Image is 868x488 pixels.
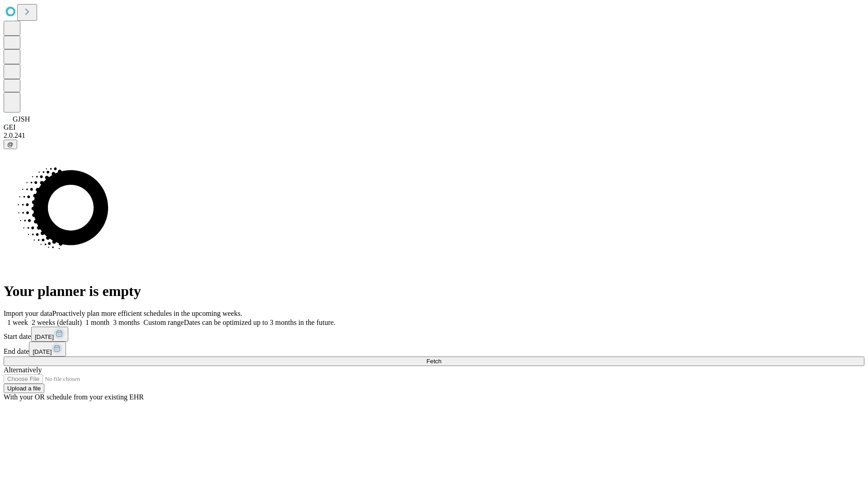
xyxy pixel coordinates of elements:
span: @ [7,141,14,148]
span: Import your data [4,310,52,317]
span: 1 week [7,319,28,326]
button: [DATE] [29,342,66,357]
span: 2 weeks (default) [32,319,82,326]
span: Dates can be optimized up to 3 months in the future. [184,319,335,326]
span: Alternatively [4,366,42,374]
button: Fetch [4,357,864,366]
span: [DATE] [33,348,52,355]
span: Custom range [143,319,184,326]
span: Proactively plan more efficient schedules in the upcoming weeks. [52,310,242,317]
div: Start date [4,327,864,342]
span: 3 months [113,319,140,326]
button: [DATE] [31,327,68,342]
div: GEI [4,123,864,131]
button: @ [4,140,17,149]
span: Fetch [426,358,441,365]
span: GJSH [13,115,30,123]
button: Upload a file [4,384,44,393]
span: [DATE] [35,333,54,340]
div: 2.0.241 [4,131,864,140]
h1: Your planner is empty [4,283,864,300]
span: With your OR schedule from your existing EHR [4,393,144,401]
div: End date [4,342,864,357]
span: 1 month [85,319,109,326]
